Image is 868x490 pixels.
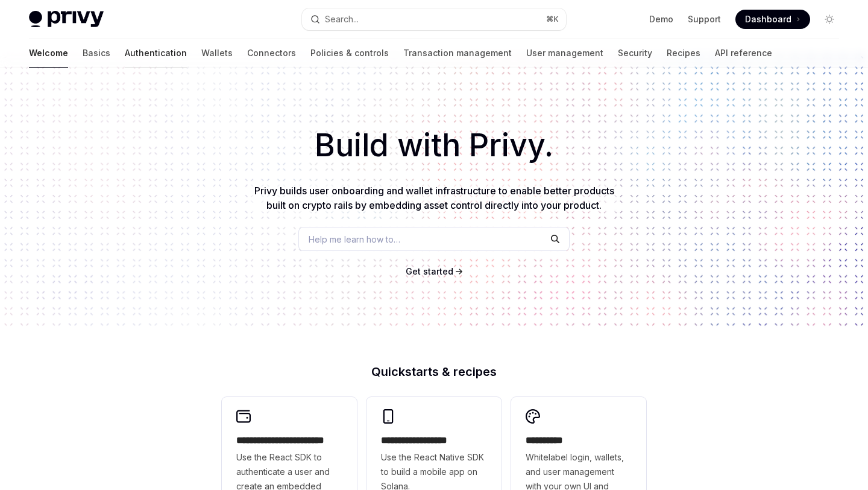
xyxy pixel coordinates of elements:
button: Open search [302,8,565,30]
button: Toggle dark mode [820,10,839,29]
a: Authentication [125,39,187,68]
a: User management [526,39,603,68]
a: Policies & controls [310,39,389,68]
a: Wallets [201,39,233,68]
a: Dashboard [735,10,810,29]
img: light logo [29,11,104,28]
div: Search... [325,12,359,27]
a: Welcome [29,39,68,68]
a: Get started [406,266,453,278]
span: Help me learn how to… [309,233,400,246]
a: Recipes [667,39,700,68]
h2: Quickstarts & recipes [222,366,646,378]
span: Privy builds user onboarding and wallet infrastructure to enable better products built on crypto ... [254,185,614,211]
a: Support [688,13,721,25]
a: Transaction management [403,39,512,68]
a: Basics [83,39,110,68]
h1: Build with Privy. [19,122,849,169]
span: ⌘ K [546,14,559,24]
span: Get started [406,266,453,276]
a: Connectors [247,39,296,68]
a: API reference [715,39,772,68]
span: Dashboard [745,13,791,25]
a: Security [618,39,652,68]
a: Demo [649,13,673,25]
